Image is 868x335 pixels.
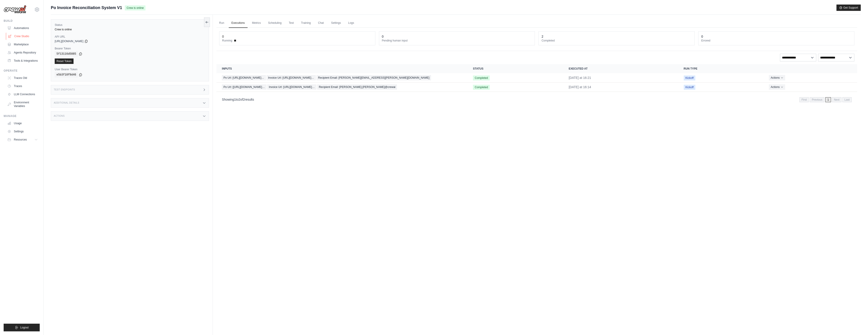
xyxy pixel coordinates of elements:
p: Showing to of results [222,97,254,102]
dt: Completed [541,39,692,42]
th: Run Type [678,64,764,73]
div: 0 [382,34,384,39]
a: Logs [345,18,357,28]
a: Usage [5,120,40,127]
span: First [799,97,809,102]
a: Marketplace [5,41,40,48]
dt: Pending human input [382,39,532,42]
a: Settings [5,128,40,135]
button: Logout [4,324,40,331]
span: 2 [243,98,245,101]
div: Manage [4,114,40,118]
span: Po Url: [URL][DOMAIN_NAME]… [222,75,266,80]
a: View execution details for Po Url [222,75,462,80]
a: Chat [315,18,327,28]
span: Po Url: [[URL][DOMAIN_NAME]… [222,85,266,90]
button: Actions for execution [769,84,785,90]
span: Invoice Url: [URL][DOMAIN_NAME]… [267,75,316,80]
time: September 24, 2025 at 16:14 BST [569,85,591,89]
span: Kickoff [684,75,696,80]
a: Scheduling [265,18,284,28]
h3: Additional Details [54,102,79,104]
span: Logout [20,326,29,329]
nav: Pagination [799,97,852,102]
div: 0 [222,34,224,39]
label: User Bearer Token [55,68,205,71]
a: Agents Repository [5,49,40,56]
button: Resources [5,136,40,143]
span: Running [222,39,232,42]
span: Po Invoice Reconciliation System V1 [51,5,122,11]
a: Run [216,18,227,28]
th: Status [467,64,563,73]
span: Completed [473,85,490,90]
div: 2 [541,34,543,39]
a: Traces [5,83,40,90]
span: Previous [810,97,824,102]
img: Logo [4,5,26,14]
div: Build [4,19,40,23]
a: Executions [229,18,248,28]
span: Completed [473,75,490,80]
label: Bearer Token [55,47,205,50]
span: Recipient Email: [PERSON_NAME][EMAIL_ADDRESS][PERSON_NAME][DOMAIN_NAME] [317,75,431,80]
span: Last [842,97,852,102]
span: Kickoff [684,85,696,90]
a: Metrics [249,18,264,28]
span: [URL][DOMAIN_NAME] [55,39,84,43]
a: Settings [328,18,344,28]
a: Tools & Integrations [5,57,40,64]
th: Inputs [216,64,467,73]
div: Operate [4,69,40,73]
code: e5b3f10f9d46 [55,72,78,78]
th: Executed at [563,64,678,73]
h3: Test Endpoints [54,88,75,91]
div: Crew is online [55,28,205,31]
span: Resources [14,138,27,141]
a: View execution details for Po Url [222,85,462,90]
span: 2 [239,98,240,101]
a: Test [286,18,297,28]
span: 1 [825,97,831,102]
code: 5f13116d5085 [55,51,78,57]
a: Traces Old [5,74,40,82]
label: API URL [55,35,205,39]
button: Actions for execution [769,75,785,80]
span: 1 [234,98,236,101]
span: Recipient Email: [PERSON_NAME].[PERSON_NAME]@crewai [317,85,397,90]
h3: Actions [54,115,65,117]
span: Next [832,97,842,102]
nav: Pagination [216,94,857,105]
a: LLM Connections [5,91,40,98]
a: Automations [5,24,40,32]
button: Get Support [836,5,861,11]
a: Training [298,18,314,28]
span: Crew is online [125,5,145,10]
label: Status [55,23,205,27]
a: Environment Variables [5,99,40,110]
dt: Errored [701,39,851,42]
a: Crew Studio [6,33,40,40]
time: September 24, 2025 at 16:21 BST [569,76,591,80]
div: 0 [701,34,703,39]
section: Crew executions table [216,64,857,105]
a: Reset Token [55,58,74,64]
span: Invoice Url: [URL][DOMAIN_NAME]… [267,85,316,90]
